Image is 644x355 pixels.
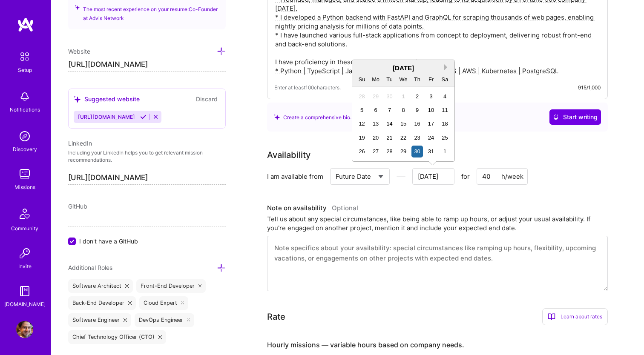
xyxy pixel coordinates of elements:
[274,113,351,122] div: Create a comprehensive bio.
[68,264,112,271] span: Additional Roles
[425,104,437,116] div: Choose Friday, October 10th, 2025
[16,128,33,145] img: discovery
[439,74,451,85] div: Sa
[425,91,437,102] div: Choose Friday, October 3rd, 2025
[356,91,368,102] div: Not available Sunday, September 28th, 2025
[370,132,382,143] div: Choose Monday, October 20th, 2025
[384,146,395,157] div: Choose Tuesday, October 28th, 2025
[332,204,358,212] span: Optional
[267,215,608,232] div: Tell us about any special circumstances, like being able to ramp up hours, or adjust your usual a...
[68,313,131,327] div: Software Engineer
[193,94,220,104] button: Discard
[68,58,226,72] input: http://...
[370,118,382,129] div: Choose Monday, October 13th, 2025
[152,114,159,120] i: Reject
[439,91,451,102] div: Choose Saturday, October 4th, 2025
[13,145,37,154] div: Discovery
[396,172,406,182] i: icon HorizontalInLineDivider
[352,63,454,72] div: [DATE]
[267,172,323,181] div: I am available from
[74,96,81,103] i: icon SuggestedTeams
[397,104,409,116] div: Choose Wednesday, October 8th, 2025
[274,114,280,120] i: icon SuggestedTeams
[411,74,423,85] div: Th
[355,89,451,158] div: month 2025-10
[68,203,87,210] span: GitHub
[439,146,451,157] div: Choose Saturday, November 1st, 2025
[384,74,395,85] div: Tu
[356,132,368,143] div: Choose Sunday, October 19th, 2025
[411,132,423,143] div: Choose Thursday, October 23rd, 2025
[158,335,162,339] i: icon Close
[356,118,368,129] div: Choose Sunday, October 12th, 2025
[411,146,423,157] div: Choose Thursday, October 30th, 2025
[439,104,451,116] div: Choose Saturday, October 11th, 2025
[578,83,601,92] div: 915/1,000
[267,310,285,323] div: Rate
[18,66,32,74] div: Setup
[198,284,202,288] i: icon Close
[14,183,35,192] div: Missions
[411,118,423,129] div: Choose Thursday, October 16th, 2025
[356,146,368,157] div: Choose Sunday, October 26th, 2025
[79,237,138,246] span: I don't have a GitHub
[128,301,132,305] i: icon Close
[542,308,608,325] div: Learn about rates
[370,146,382,157] div: Choose Monday, October 27th, 2025
[411,91,423,102] div: Choose Thursday, October 2nd, 2025
[16,321,33,338] img: User Avatar
[439,132,451,143] div: Choose Saturday, October 25th, 2025
[124,318,127,322] i: icon Close
[75,5,80,11] i: icon SuggestedTeams
[425,74,437,85] div: Fr
[125,284,129,288] i: icon Close
[267,149,310,161] div: Availability
[425,132,437,143] div: Choose Friday, October 24th, 2025
[16,166,33,183] img: teamwork
[384,104,395,116] div: Choose Tuesday, October 7th, 2025
[425,146,437,157] div: Choose Friday, October 31st, 2025
[136,279,206,293] div: Front-End Developer
[274,83,341,92] span: Enter at least 100 characters.
[397,91,409,102] div: Not available Wednesday, October 1st, 2025
[477,168,528,185] input: XX
[397,118,409,129] div: Choose Wednesday, October 15th, 2025
[68,48,90,55] span: Website
[4,300,46,309] div: [DOMAIN_NAME]
[135,313,195,327] div: DevOps Engineer
[267,341,464,349] h4: Hourly missions — variable hours based on company needs.
[16,88,33,105] img: bell
[411,104,423,116] div: Choose Thursday, October 9th, 2025
[14,203,35,224] img: Community
[384,132,395,143] div: Choose Tuesday, October 21st, 2025
[11,224,38,233] div: Community
[384,91,395,102] div: Not available Tuesday, September 30th, 2025
[461,172,470,181] span: for
[68,149,226,164] p: Including your LinkedIn helps you to get relevant mission recommendations.
[370,74,382,85] div: Mo
[140,114,147,120] i: Accept
[397,74,409,85] div: We
[16,245,33,262] img: Invite
[548,313,555,321] i: icon BookOpen
[181,301,184,305] i: icon Close
[18,262,32,271] div: Invite
[16,283,33,300] img: guide book
[68,330,166,344] div: Chief Technology Officer (CTO)
[68,279,133,293] div: Software Architect
[68,140,92,147] span: LinkedIn
[370,91,382,102] div: Not available Monday, September 29th, 2025
[397,132,409,143] div: Choose Wednesday, October 22nd, 2025
[370,104,382,116] div: Choose Monday, October 6th, 2025
[78,114,135,120] span: [URL][DOMAIN_NAME]
[397,146,409,157] div: Choose Wednesday, October 29th, 2025
[444,64,450,70] button: Next Month
[10,105,40,114] div: Notifications
[356,104,368,116] div: Choose Sunday, October 5th, 2025
[139,296,189,310] div: Cloud Expert
[384,118,395,129] div: Choose Tuesday, October 14th, 2025
[187,318,190,322] i: icon Close
[74,94,140,103] div: Suggested website
[553,113,598,121] span: Start writing
[553,114,559,120] i: icon CrystalBallWhite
